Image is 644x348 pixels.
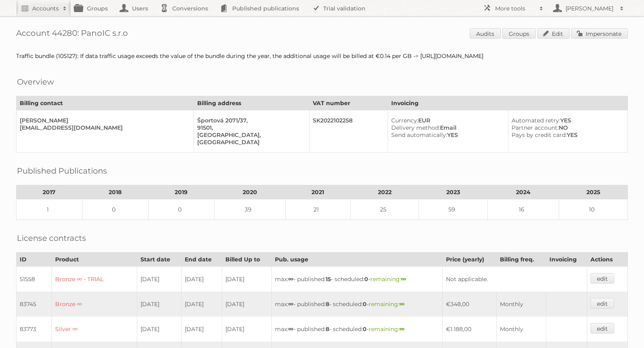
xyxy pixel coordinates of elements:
[137,253,181,267] th: Start date
[587,253,627,267] th: Actions
[181,292,222,317] td: [DATE]
[82,199,148,220] td: 0
[20,124,187,131] div: [EMAIL_ADDRESS][DOMAIN_NAME]
[148,185,214,199] th: 2019
[470,28,501,39] a: Audits
[16,28,628,40] h1: Account 44280: PanoIC s.r.o
[17,199,83,220] td: 1
[197,131,303,139] div: [GEOGRAPHIC_DATA],
[391,124,502,131] div: Email
[559,185,628,199] th: 2025
[442,292,497,317] td: €348,00
[590,323,614,333] a: edit
[137,292,181,317] td: [DATE]
[537,28,570,39] a: Edit
[369,325,405,333] span: remaining:
[52,317,137,342] td: Silver ∞
[350,185,419,199] th: 2022
[17,292,52,317] td: 83745
[546,253,587,267] th: Invoicing
[399,325,405,333] strong: ∞
[197,139,303,146] div: [GEOGRAPHIC_DATA]
[363,325,367,333] strong: 0
[17,232,86,244] h2: License contracts
[391,117,418,124] span: Currency:
[326,325,329,333] strong: 8
[288,325,293,333] strong: ∞
[17,96,194,110] th: Billing contact
[214,199,285,220] td: 39
[52,267,137,292] td: Bronze ∞ - TRIAL
[590,273,614,284] a: edit
[181,267,222,292] td: [DATE]
[559,199,628,220] td: 10
[497,292,546,317] td: Monthly
[391,131,447,139] span: Send automatically:
[391,124,440,131] span: Delivery method:
[137,267,181,292] td: [DATE]
[370,275,406,283] span: remaining:
[288,300,293,308] strong: ∞
[497,317,546,342] td: Monthly
[82,185,148,199] th: 2018
[222,317,272,342] td: [DATE]
[391,117,502,124] div: EUR
[502,28,536,39] a: Groups
[137,317,181,342] td: [DATE]
[388,96,627,110] th: Invoicing
[399,300,405,308] strong: ∞
[442,317,497,342] td: €1.188,00
[495,4,535,12] h2: More tools
[17,76,54,88] h2: Overview
[512,124,559,131] span: Partner account:
[286,185,351,199] th: 2021
[571,28,628,39] a: Impersonate
[512,131,621,139] div: YES
[487,185,559,199] th: 2024
[214,185,285,199] th: 2020
[512,131,567,139] span: Pays by credit card:
[148,199,214,220] td: 0
[326,300,329,308] strong: 8
[222,253,272,267] th: Billed Up to
[590,298,614,309] a: edit
[363,300,367,308] strong: 0
[310,96,388,110] th: VAT number
[364,275,368,283] strong: 0
[369,300,405,308] span: remaining:
[197,117,303,124] div: Športová 2071/37,
[20,117,187,124] div: [PERSON_NAME]
[419,199,488,220] td: 59
[288,275,293,283] strong: ∞
[391,131,502,139] div: YES
[350,199,419,220] td: 25
[310,110,388,153] td: SK2022102258
[272,267,442,292] td: max: - published: - scheduled: -
[52,292,137,317] td: Bronze ∞
[222,267,272,292] td: [DATE]
[272,292,442,317] td: max: - published: - scheduled: -
[272,317,442,342] td: max: - published: - scheduled: -
[181,317,222,342] td: [DATE]
[17,165,107,177] h2: Published Publications
[194,96,309,110] th: Billing address
[442,267,587,292] td: Not applicable.
[272,253,442,267] th: Pub. usage
[487,199,559,220] td: 16
[17,317,52,342] td: 83773
[286,199,351,220] td: 21
[401,275,406,283] strong: ∞
[52,253,137,267] th: Product
[497,253,546,267] th: Billing freq.
[17,253,52,267] th: ID
[512,124,621,131] div: NO
[17,267,52,292] td: 51558
[442,253,497,267] th: Price (yearly)
[197,124,303,131] div: 91501,
[512,117,560,124] span: Automated retry:
[32,4,59,12] h2: Accounts
[17,185,83,199] th: 2017
[326,275,331,283] strong: 15
[181,253,222,267] th: End date
[16,52,628,60] div: Traffic bundle (105127): If data traffic usage exceeds the value of the bundle during the year, t...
